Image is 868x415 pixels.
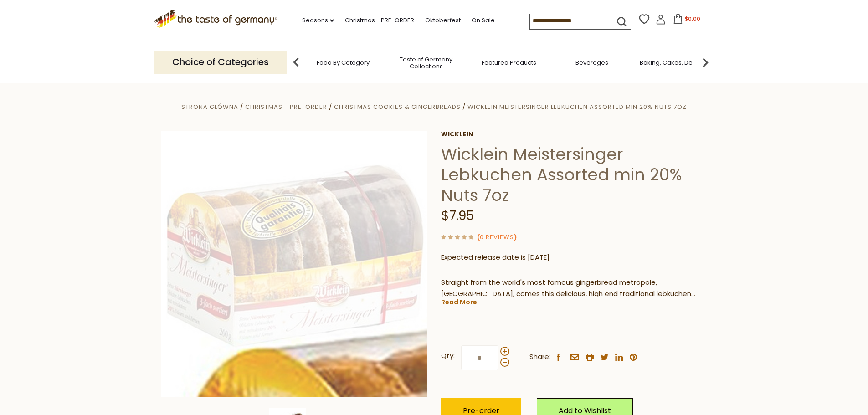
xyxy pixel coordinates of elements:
span: Share: [529,351,550,363]
a: Food By Category [317,59,370,66]
strong: Qty: [441,350,455,362]
a: Strona główna [181,102,238,111]
span: $0.00 [685,15,700,23]
p: Choice of Categories [154,51,287,73]
a: Taste of Germany Collections [390,56,462,70]
span: $7.95 [441,207,474,225]
a: Seasons [302,15,334,26]
img: previous arrow [287,53,305,72]
h1: Wicklein Meistersinger Lebkuchen Assorted min 20% Nuts 7oz [441,144,708,205]
span: ( ) [477,233,517,241]
a: Featured Products [482,59,536,66]
a: Christmas - PRE-ORDER [345,15,414,26]
a: Christmas - PRE-ORDER [245,102,327,111]
a: Beverages [575,59,608,66]
a: Christmas Cookies & Gingerbreads [334,102,461,111]
p: Straight from the world's most famous gingerbread metropole, [GEOGRAPHIC_DATA], comes this delici... [441,277,708,300]
button: $0.00 [668,14,706,27]
a: Baking, Cakes, Desserts [640,59,710,66]
img: next arrow [696,53,714,72]
a: Wicklein Meistersinger Lebkuchen Assorted min 20% Nuts 7oz [467,102,687,111]
a: Oktoberfest [425,15,461,26]
p: Expected release date is [DATE] [441,252,708,263]
a: 0 Reviews [480,233,514,242]
a: On Sale [472,15,495,26]
a: Read More [441,297,477,307]
img: Wicklein Meistersinger Lebkuchen Assorted min 20% Nuts 7oz [161,131,427,397]
a: Wicklein [441,131,708,138]
input: Qty: [461,345,498,370]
